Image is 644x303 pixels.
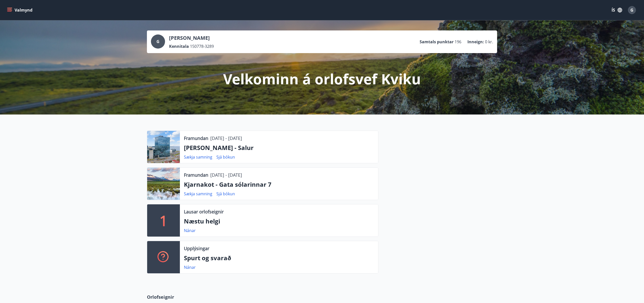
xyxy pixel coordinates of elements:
[184,245,209,252] p: Upplýsingar
[184,254,374,262] p: Spurt og svarað
[190,44,214,49] span: 150778-3289
[467,39,484,45] p: Inneign :
[147,294,174,300] span: Orlofseignir
[184,135,208,141] p: Framundan
[184,217,374,225] p: Næstu helgi
[630,7,633,13] span: G
[184,154,212,160] a: Sækja samning
[184,264,196,270] a: Nánar
[184,208,224,215] p: Lausar orlofseignir
[420,39,454,45] p: Samtals punktar
[216,191,235,197] a: Sjá bókun
[184,143,374,152] p: [PERSON_NAME] - Salur
[609,6,625,15] button: ÍS
[184,191,212,197] a: Sækja samning
[169,44,189,49] p: Kennitala
[210,135,242,141] p: [DATE] - [DATE]
[6,6,34,15] button: menu
[210,172,242,178] p: [DATE] - [DATE]
[485,39,493,45] span: 0 kr.
[626,4,638,16] button: G
[169,34,214,42] p: [PERSON_NAME]
[216,154,235,160] a: Sjá bókun
[455,39,461,45] span: 196
[184,172,208,178] p: Framundan
[184,228,196,233] a: Nánar
[156,39,159,44] span: G
[223,69,421,88] p: Velkominn á orlofsvef Kviku
[184,180,374,189] p: Kjarnakot - Gata sólarinnar 7
[159,211,168,230] p: 1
